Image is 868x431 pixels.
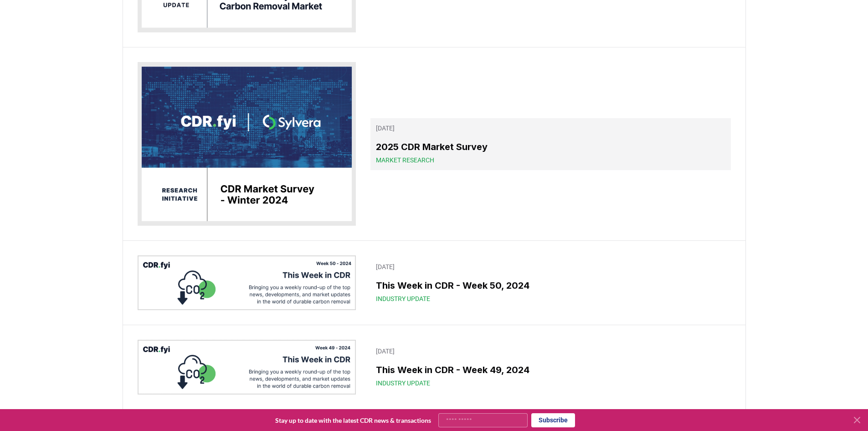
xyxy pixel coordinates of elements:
img: 2025 CDR Market Survey blog post image [138,62,356,226]
img: This Week in CDR - Week 50, 2024 blog post image [138,255,356,310]
p: [DATE] [376,262,725,271]
h3: 2025 CDR Market Survey [376,140,725,154]
a: [DATE]This Week in CDR - Week 50, 2024Industry Update [370,257,730,309]
img: This Week in CDR - Week 49, 2024 blog post image [138,340,356,395]
p: [DATE] [376,124,725,133]
h3: This Week in CDR - Week 50, 2024 [376,279,725,292]
h3: This Week in CDR - Week 49, 2024 [376,363,725,377]
span: Market Research [376,156,434,165]
span: Industry Update [376,294,430,303]
span: Industry Update [376,379,430,388]
p: [DATE] [376,347,725,356]
a: [DATE]2025 CDR Market SurveyMarket Research [370,118,730,170]
a: [DATE]This Week in CDR - Week 49, 2024Industry Update [370,341,730,393]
